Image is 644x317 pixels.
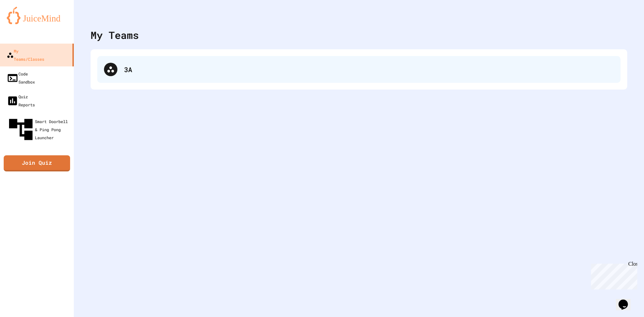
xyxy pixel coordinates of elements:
div: Chat with us now!Close [3,3,46,43]
iframe: chat widget [616,290,637,310]
div: My Teams/Classes [7,47,44,63]
div: My Teams [91,28,139,43]
img: logo-orange.svg [7,7,67,24]
iframe: chat widget [588,261,637,289]
div: Code Sandbox [7,70,35,86]
div: Quiz Reports [7,93,35,109]
a: Join Quiz [4,155,70,171]
div: 3A [97,56,621,83]
div: 3A [124,64,614,74]
div: Smart Doorbell & Ping Pong Launcher [7,115,71,144]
